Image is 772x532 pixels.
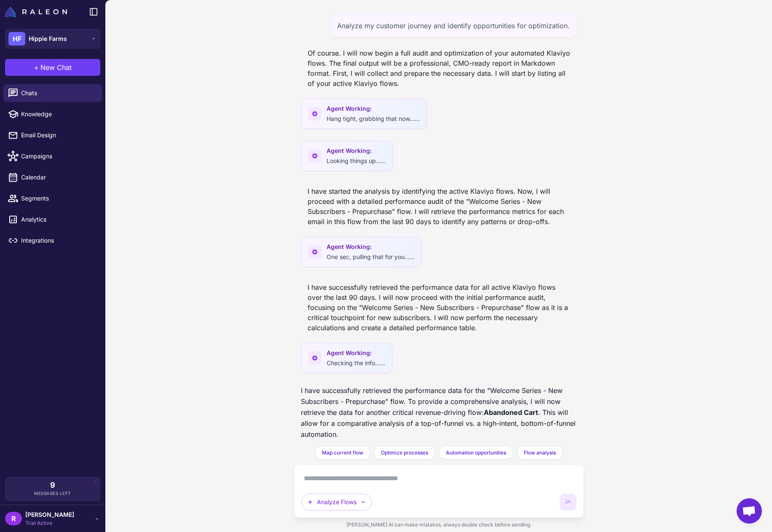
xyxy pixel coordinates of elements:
[439,446,513,460] button: Automation opportunities
[327,359,385,366] span: Checking the info......
[21,131,95,140] span: Email Design
[5,512,22,525] div: R
[3,84,102,102] a: Chats
[327,104,420,113] span: Agent Working:
[21,236,95,245] span: Integrations
[517,446,563,460] button: Flow analysis
[484,408,538,417] strong: Abandoned Cart
[381,449,428,457] span: Optimize processes
[5,59,100,76] button: +New Chat
[40,62,72,72] span: New Chat
[21,110,95,119] span: Knowledge
[301,279,577,336] div: I have successfully retrieved the performance data for all active Klaviyo flows over the last 90 ...
[3,126,102,144] a: Email Design
[301,45,577,92] div: Of course. I will now begin a full audit and optimization of your automated Klaviyo flows. The fi...
[3,168,102,186] a: Calendar
[301,183,577,230] div: I have started the analysis by identifying the active Klaviyo flows. Now, I will proceed with a d...
[294,518,584,532] div: [PERSON_NAME] AI can make mistakes, always double check before sending.
[29,34,67,43] span: Hippie Farms
[330,13,577,38] div: Analyze my customer journey and identify opportunities for optimization.
[327,146,386,155] span: Agent Working:
[327,348,385,358] span: Agent Working:
[524,449,556,457] span: Flow analysis
[21,152,95,161] span: Campaigns
[21,194,95,203] span: Segments
[5,7,67,17] img: Raleon Logo
[327,253,415,260] span: One sec, pulling that for you......
[3,232,102,249] a: Integrations
[327,115,420,122] span: Hang tight, grabbing that now......
[327,157,386,164] span: Looking things up......
[3,105,102,123] a: Knowledge
[374,446,435,460] button: Optimize processes
[446,449,506,457] span: Automation opportunities
[25,519,74,527] span: Trial Active
[737,498,762,524] div: Open chat
[322,449,363,457] span: Map current flow
[3,147,102,165] a: Campaigns
[21,173,95,182] span: Calendar
[5,7,70,17] a: Raleon Logo
[21,88,95,98] span: Chats
[3,211,102,228] a: Analytics
[3,190,102,207] a: Segments
[50,481,55,489] span: 9
[34,62,39,72] span: +
[315,446,370,460] button: Map current flow
[5,29,100,49] button: HFHippie Farms
[34,490,71,497] span: Messages Left
[21,215,95,224] span: Analytics
[25,510,74,519] span: [PERSON_NAME]
[8,32,25,45] div: HF
[301,494,372,511] button: Analyze Flows
[327,242,415,251] span: Agent Working:
[301,385,577,440] p: I have successfully retrieved the performance data for the "Welcome Series - New Subscribers - Pr...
